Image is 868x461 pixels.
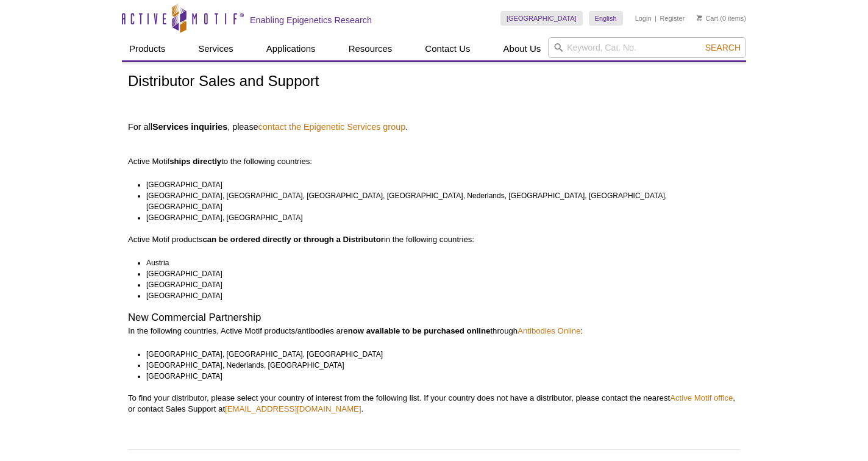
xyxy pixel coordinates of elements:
[146,257,729,268] li: Austria
[589,11,623,26] a: English
[128,326,740,337] p: In the following countries, Active Motif products/antibodies are through :
[128,312,740,323] h2: New Commercial Partnership
[146,212,729,223] li: [GEOGRAPHIC_DATA], [GEOGRAPHIC_DATA]
[146,179,729,190] li: [GEOGRAPHIC_DATA]
[128,73,740,91] h1: Distributor Sales and Support
[500,11,583,26] a: [GEOGRAPHIC_DATA]
[146,268,729,279] li: [GEOGRAPHIC_DATA]
[258,121,406,132] a: contact the Epigenetic Services group
[128,121,740,132] h4: For all , please .
[702,42,744,53] button: Search
[146,349,729,360] li: [GEOGRAPHIC_DATA], [GEOGRAPHIC_DATA], [GEOGRAPHIC_DATA]
[496,37,549,60] a: About Us
[341,37,400,60] a: Resources
[146,190,729,212] li: [GEOGRAPHIC_DATA], [GEOGRAPHIC_DATA], [GEOGRAPHIC_DATA], [GEOGRAPHIC_DATA], Nederlands, [GEOGRAPH...
[146,371,729,382] li: [GEOGRAPHIC_DATA]
[191,37,241,60] a: Services
[146,279,729,290] li: [GEOGRAPHIC_DATA]
[518,326,580,335] a: Antibodies Online
[128,234,740,245] p: Active Motif products in the following countries:
[202,235,384,244] strong: can be ordered directly or through a Distributor
[146,290,729,301] li: [GEOGRAPHIC_DATA]
[705,43,741,52] span: Search
[250,15,372,26] h2: Enabling Epigenetics Research
[670,393,733,402] a: Active Motif office
[128,134,740,167] p: Active Motif to the following countries:
[697,14,718,23] a: Cart
[225,404,361,413] a: [EMAIL_ADDRESS][DOMAIN_NAME]
[548,37,746,58] input: Keyword, Cat. No.
[122,37,173,60] a: Products
[418,37,477,60] a: Contact Us
[169,157,221,166] strong: ships directly
[146,360,729,371] li: [GEOGRAPHIC_DATA], Nederlands, [GEOGRAPHIC_DATA]
[128,393,740,415] p: To find your distributor, please select your country of interest from the following list. If your...
[259,37,323,60] a: Applications
[697,11,746,26] li: (0 items)
[655,11,656,26] li: |
[660,14,685,23] a: Register
[697,15,702,21] img: Your Cart
[348,326,491,335] strong: now available to be purchased online
[152,122,227,132] strong: Services inquiries
[635,14,652,23] a: Login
